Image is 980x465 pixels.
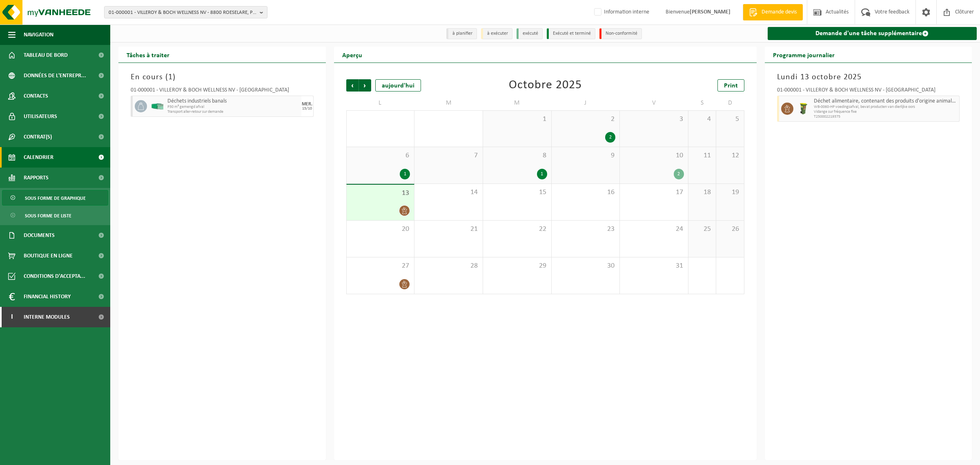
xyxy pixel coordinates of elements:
div: aujourd'hui [375,79,421,92]
td: M [483,96,552,110]
div: 01-000001 - VILLEROY & BOCH WELLNESS NV - [GEOGRAPHIC_DATA] [131,87,314,96]
span: 3 [624,115,684,124]
span: 18 [693,188,712,197]
span: Déchet alimentaire, contenant des produits d'origine animale, non emballé, catégorie 3 [814,98,958,105]
span: Demande devis [759,8,799,16]
span: Documents [24,225,55,246]
a: Sous forme de graphique [2,190,108,206]
td: S [688,96,716,110]
span: Transport aller-retour sur demande [167,110,299,114]
span: Données de l'entrepr... [24,65,86,86]
span: 8 [487,151,547,160]
span: Contrat(s) [24,127,52,147]
span: 31 [624,262,684,271]
div: 2 [674,169,684,179]
span: 9 [556,151,616,160]
span: 13 [351,189,410,198]
span: Sous forme de liste [25,208,71,224]
td: M [414,96,483,110]
div: 2 [605,132,615,143]
h2: Programme journalier [765,47,843,63]
h2: Aperçu [334,47,370,63]
span: 6 [351,151,410,160]
span: Contacts [24,86,48,106]
span: Rapports [24,168,49,188]
a: Demande devis [743,4,803,20]
td: V [620,96,688,110]
a: Demande d'une tâche supplémentaire [768,27,977,40]
td: L [346,96,415,110]
span: 19 [720,188,739,197]
span: Tableau de bord [24,45,68,65]
span: I [8,307,16,327]
div: 1 [400,169,410,179]
li: exécuté [517,28,543,39]
span: Suivant [359,79,371,92]
span: Utilisateurs [24,106,57,127]
span: 16 [556,188,616,197]
div: 15/10 [302,107,312,111]
a: Sous forme de liste [2,208,108,223]
li: Non-conformité [599,28,642,39]
span: 1 [168,73,173,81]
span: Vidange sur fréquence fixe [814,110,958,114]
span: 29 [487,262,547,271]
span: Financial History [24,286,71,307]
span: Calendrier [24,147,53,168]
span: Conditions d'accepta... [24,266,85,286]
span: 12 [720,151,739,160]
img: WB-0060-HPE-GN-50 [797,103,810,115]
span: Précédent [346,79,359,92]
h3: En cours ( ) [131,71,314,83]
span: 27 [351,262,410,271]
span: 7 [419,151,479,160]
span: 25 [693,225,712,234]
span: Interne modules [24,307,70,327]
span: Déchets industriels banals [167,98,299,105]
td: D [716,96,744,110]
span: 5 [720,115,739,124]
h3: Lundi 13 octobre 2025 [777,71,960,83]
span: 21 [419,225,479,234]
span: T250002219375 [814,114,958,119]
span: 20 [351,225,410,234]
label: Information interne [592,6,649,18]
span: 2 [556,115,616,124]
span: P30 m³ gemengd afval [167,105,299,110]
span: 30 [556,262,616,271]
span: Sous forme de graphique [25,190,86,206]
span: 22 [487,225,547,234]
span: 15 [487,188,547,197]
span: 14 [419,188,479,197]
span: Navigation [24,25,53,45]
a: Print [717,79,744,92]
li: à exécuter [481,28,512,39]
span: 24 [624,225,684,234]
div: MER. [302,102,312,107]
li: Exécuté et terminé [547,28,595,39]
img: HK-XP-30-GN-00 [151,103,163,110]
div: 01-000001 - VILLEROY & BOCH WELLNESS NV - [GEOGRAPHIC_DATA] [777,87,960,96]
h2: Tâches à traiter [118,47,178,63]
li: à planifier [446,28,477,39]
button: 01-000001 - VILLEROY & BOCH WELLNESS NV - 8800 ROESELARE, POPULIERSTRAAT 1 [104,6,267,18]
span: 11 [693,151,712,160]
span: 1 [487,115,547,124]
td: J [552,96,620,110]
span: 26 [720,225,739,234]
span: 10 [624,151,684,160]
strong: [PERSON_NAME] [690,9,731,15]
span: Print [724,83,738,89]
span: 01-000001 - VILLEROY & BOCH WELLNESS NV - 8800 ROESELARE, POPULIERSTRAAT 1 [109,7,256,19]
span: 23 [556,225,616,234]
div: 1 [537,169,547,179]
span: WB-0060-HP voedingsafval, bevat producten van dierlijke oors [814,105,958,110]
span: 4 [693,115,712,124]
span: 17 [624,188,684,197]
span: Boutique en ligne [24,246,73,266]
span: 28 [419,262,479,271]
div: Octobre 2025 [509,79,582,92]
